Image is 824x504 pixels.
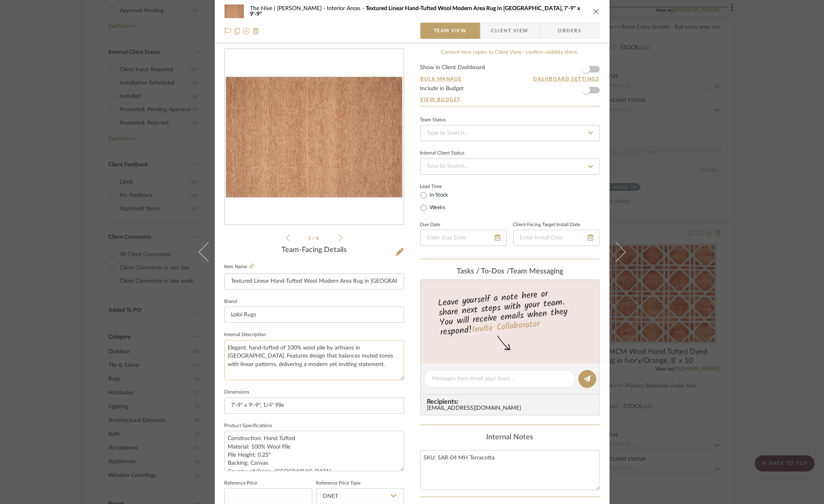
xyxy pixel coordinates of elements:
[471,317,540,337] a: Invite Collaborator
[533,75,600,83] button: Dashboard Settings
[225,263,254,270] label: Item Name
[428,204,446,212] label: Weeks
[225,307,404,323] input: Enter Brand
[420,125,600,141] input: Type to Search…
[420,190,462,213] mat-radio-group: Select item type
[327,6,366,11] span: Interior Areas
[225,333,267,337] label: Internal Description
[491,23,529,39] span: Client View
[308,236,312,241] span: 1
[250,6,580,17] span: Textured Linear Hand-Tufted Wool Modern Area Rug in [GEOGRAPHIC_DATA], 7'-9" x 9'-9"
[225,246,404,255] div: Team-Facing Details
[420,230,507,246] input: Enter Due Date
[428,192,449,199] label: In Stock
[225,481,258,485] label: Reference Price
[457,268,510,275] span: Tasks / To-Dos /
[316,481,361,485] label: Reference Price Type
[427,398,596,405] span: Recipients:
[225,390,250,394] label: Dimensions
[225,300,237,304] label: Brand
[420,159,600,175] input: Type to Search…
[225,76,404,199] img: b562a2b7-065c-49b2-97a8-d82508d0294a_436x436.jpg
[420,223,441,227] label: Due Date
[253,28,259,34] img: Remove from project
[427,405,596,412] div: [EMAIL_ADDRESS][DOMAIN_NAME]
[420,75,463,83] button: Bulk Manage
[225,273,404,290] input: Enter Item Name
[593,8,600,15] button: close
[225,3,244,19] img: b562a2b7-065c-49b2-97a8-d82508d0294a_48x40.jpg
[420,49,600,57] div: Content here copies to Client View - confirm visibility there.
[420,433,600,442] div: Internal Notes
[420,118,446,122] div: Team Status
[513,230,600,246] input: Enter Install Date
[225,424,273,428] label: Product Specifications
[420,183,462,190] label: Lead Time
[419,285,601,339] div: Leave yourself a note here or share next steps with your team. You will receive emails when they ...
[420,96,600,103] a: View Budget
[250,6,327,11] span: The Hive | [PERSON_NAME]
[225,398,404,414] input: Enter the dimensions of this item
[420,151,465,155] div: Internal Client Status
[434,23,467,39] span: Team View
[549,23,591,39] span: Orders
[316,236,320,241] span: 4
[420,267,600,276] div: team Messaging
[225,49,404,225] div: 0
[312,236,316,241] span: /
[513,223,580,227] label: Client-Facing Target Install Date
